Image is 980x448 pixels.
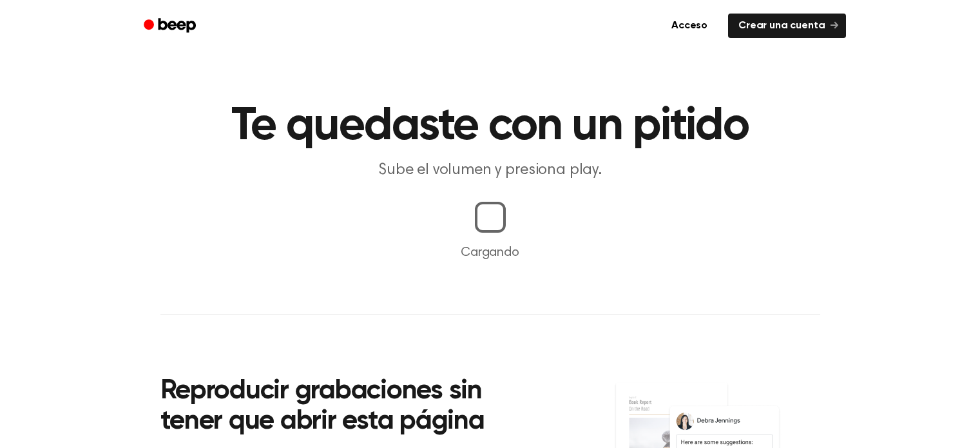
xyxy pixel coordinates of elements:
[461,246,519,259] font: Cargando
[658,11,720,41] a: Acceso
[135,14,207,39] a: Bip
[671,21,707,31] font: Acceso
[160,378,485,435] font: Reproducir grabaciones sin tener que abrir esta página
[231,103,749,150] font: Te quedaste con un pitido
[378,162,602,178] font: Sube el volumen y presiona play.
[728,14,845,38] a: Crear una cuenta
[738,21,825,31] font: Crear una cuenta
